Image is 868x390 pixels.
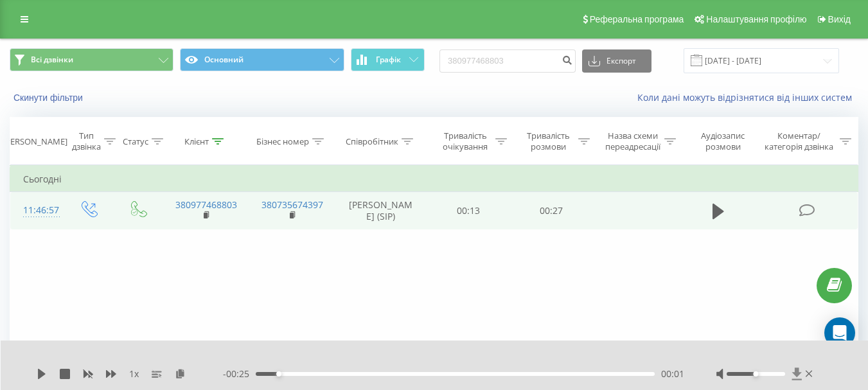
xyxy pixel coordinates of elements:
td: [PERSON_NAME] (SIP) [335,192,427,229]
span: Всі дзвінки [31,55,73,65]
div: Коментар/категорія дзвінка [761,130,837,152]
span: 1 x [129,368,139,380]
button: Скинути фільтри [10,92,89,103]
td: 00:13 [427,192,510,229]
input: Пошук за номером [439,49,576,73]
a: 380977468803 [175,199,237,211]
a: Коли дані можуть відрізнятися вiд інших систем [637,91,858,103]
button: Графік [351,48,425,71]
div: [PERSON_NAME] [3,136,67,147]
span: Графік [376,55,401,64]
span: - 00:25 [223,368,256,380]
div: Тип дзвінка [72,130,101,152]
div: 11:46:57 [23,198,50,223]
button: Основний [180,48,344,71]
div: Тривалість розмови [522,130,575,152]
button: Всі дзвінки [10,48,173,71]
div: Статус [123,136,148,147]
div: Бізнес номер [256,136,309,147]
a: 380735674397 [261,199,323,211]
div: Open Intercom Messenger [824,317,855,348]
div: Accessibility label [753,371,758,377]
button: Експорт [582,49,651,73]
div: Тривалість очікування [439,130,492,152]
td: Сьогодні [10,166,858,192]
span: Реферальна програма [590,14,684,24]
span: 00:01 [661,368,684,380]
span: Налаштування профілю [706,14,806,24]
span: Вихід [828,14,851,24]
div: Назва схеми переадресації [605,130,661,152]
td: 00:27 [510,192,593,229]
div: Клієнт [184,136,209,147]
div: Аудіозапис розмови [691,130,756,152]
div: Співробітник [346,136,398,147]
div: Accessibility label [276,371,281,377]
